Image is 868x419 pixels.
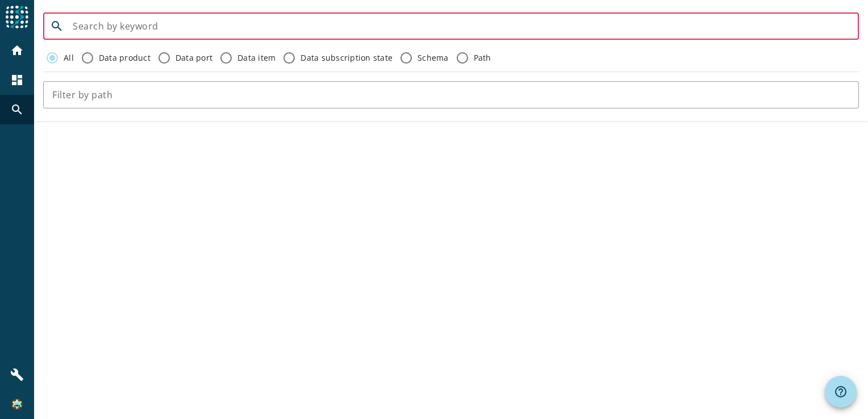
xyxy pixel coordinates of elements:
[471,52,491,64] label: Path
[73,19,850,33] input: Search by keyword
[10,368,24,382] mat-icon: build
[43,19,70,33] mat-icon: search
[97,52,151,64] label: Data product
[10,73,24,87] mat-icon: dashboard
[61,52,74,64] label: All
[415,52,449,64] label: Schema
[173,52,212,64] label: Data port
[10,103,24,116] mat-icon: search
[11,399,23,410] img: 87a87f872202b136b5c969bcf5af8c8a
[10,44,24,57] mat-icon: home
[52,88,850,102] input: Filter by path
[834,385,848,399] mat-icon: help_outline
[235,52,276,64] label: Data item
[298,52,393,64] label: Data subscription state
[6,6,28,28] img: spoud-logo.svg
